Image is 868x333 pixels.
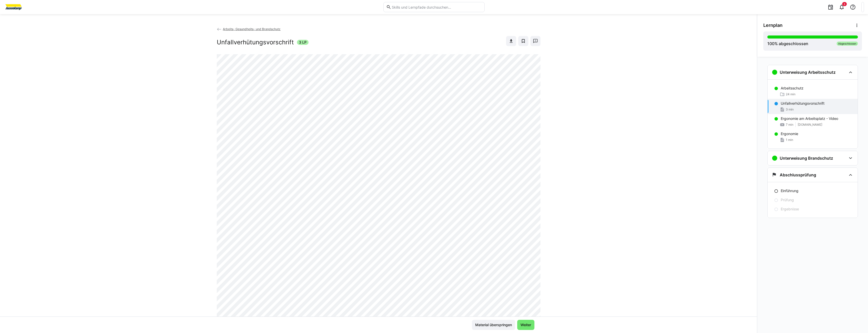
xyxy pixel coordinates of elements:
[844,3,845,6] span: 8
[786,123,793,127] span: 7 min
[786,138,793,142] span: 1 min
[781,101,824,106] p: Unfallverhütungsvorschrift
[217,39,294,46] h2: Unfallverhütungsvorschrift
[517,320,534,330] button: Weiter
[781,188,798,193] p: Einführung
[474,322,513,327] span: Material überspringen
[780,70,836,75] h3: Unterweisung Arbeitsschutz
[780,156,833,161] h3: Unterweisung Brandschutz
[223,27,280,31] span: Arbeits- Gesundheits- und Brandschutz
[217,27,281,31] a: Arbeits- Gesundheits- und Brandschutz
[786,107,794,112] span: 3 min
[781,116,838,121] p: Ergonomie am Arbeitsplatz - Video
[391,5,482,9] input: Skills und Lernpfade durchsuchen…
[767,41,808,47] div: % abgeschlossen
[763,23,783,28] span: Lernplan
[472,320,515,330] button: Material überspringen
[520,322,532,327] span: Weiter
[786,92,795,96] span: 24 min
[299,40,307,45] span: 3 LP
[780,172,816,177] h3: Abschlussprüfung
[798,123,822,127] span: [DOMAIN_NAME]
[781,131,798,136] p: Ergonomie
[767,41,774,46] span: 100
[781,86,804,91] p: Arbeitsschutz
[781,197,794,202] p: Prüfung
[781,207,799,212] p: Ergebnisse
[837,42,858,46] div: Abgeschlossen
